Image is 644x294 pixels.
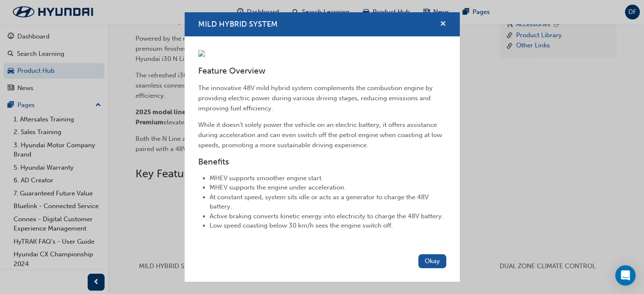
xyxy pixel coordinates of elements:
span: The innovative 48V mild hybrid system complements the combustion engine by providing electric pow... [198,84,434,112]
li: At constant speed, system sits idle or acts as a generator to charge the 48V battery. [210,192,446,212]
span: MILD HYBRID SYSTEM [198,19,278,29]
li: MHEV supports smoother engine start. [210,173,446,183]
div: Open Intercom Messenger [615,265,636,286]
div: MILD HYBRID SYSTEM [185,12,460,282]
li: MHEV supports the engine under acceleration. [210,183,446,192]
button: Okay [418,254,446,268]
li: Low speed coasting below 30 km/h sees the engine switch off. [210,221,446,231]
h3: Benefits [198,157,446,167]
span: cross-icon [440,21,446,28]
h3: Feature Overview [198,66,446,76]
img: f45b9e9a-92b0-4d2f-b5b2-967e698fcf4f.jpg [198,50,205,57]
span: While it doesn’t solely power the vehicle on an electric battery, it offers assistance during acc... [198,121,444,149]
li: Active braking converts kinetic energy into electricity to charge the 48V battery. [210,212,446,221]
button: cross-icon [440,19,446,30]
